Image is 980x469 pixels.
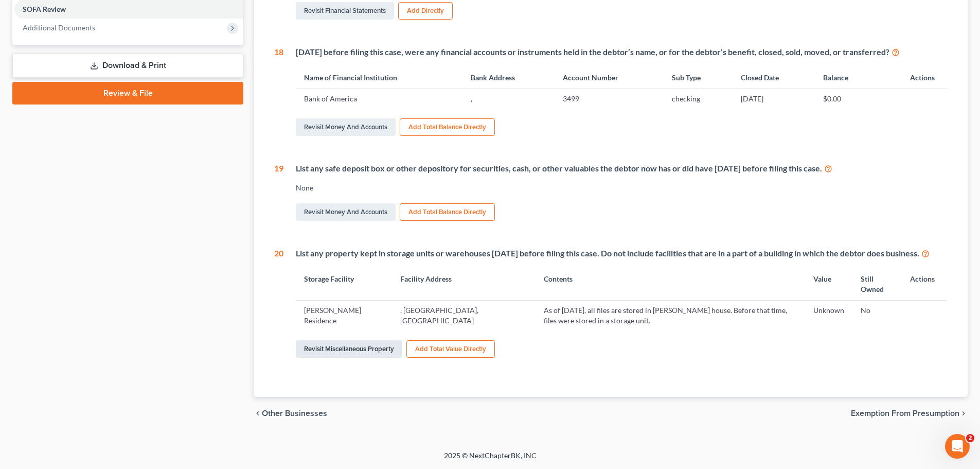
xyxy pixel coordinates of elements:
[959,409,968,418] i: chevron_right
[296,300,392,330] td: [PERSON_NAME] Residence
[966,434,974,442] span: 2
[462,66,555,89] th: Bank Address
[852,300,902,330] td: No
[296,203,396,221] a: Revisit Money and Accounts
[805,268,852,300] th: Value
[815,89,878,109] td: $0.00
[274,163,283,223] div: 19
[851,409,959,418] span: Exemption from Presumption
[274,46,283,138] div: 18
[392,300,536,330] td: , [GEOGRAPHIC_DATA], [GEOGRAPHIC_DATA]
[12,82,243,105] a: Review & File
[406,340,495,358] button: Add Total Value Directly
[23,23,95,32] span: Additional Documents
[462,89,555,109] td: ,
[664,89,733,109] td: checking
[945,434,970,459] iframe: Intercom live chat
[296,163,947,175] div: List any safe deposit box or other depository for securities, cash, or other valuables the debtor...
[296,89,462,109] td: Bank of America
[555,66,664,89] th: Account Number
[296,340,402,358] a: Revisit Miscellaneous Property
[262,409,327,418] span: Other Businesses
[536,268,805,300] th: Contents
[902,268,947,300] th: Actions
[296,268,392,300] th: Storage Facility
[878,66,947,89] th: Actions
[274,248,283,360] div: 20
[197,450,783,469] div: 2025 © NextChapterBK, INC
[815,66,878,89] th: Balance
[296,46,947,58] div: [DATE] before filing this case, were any financial accounts or instruments held in the debtor’s n...
[296,2,394,20] a: Revisit Financial Statements
[12,54,243,78] a: Download & Print
[733,66,815,89] th: Closed Date
[536,300,805,330] td: As of [DATE], all files are stored in [PERSON_NAME] house. Before that time, files were stored in...
[254,409,327,418] button: chevron_left Other Businesses
[400,203,495,221] button: Add Total Balance Directly
[296,66,462,89] th: Name of Financial Institution
[398,2,453,20] button: Add Directly
[392,268,536,300] th: Facility Address
[733,89,815,109] td: [DATE]
[296,118,396,136] a: Revisit Money and Accounts
[555,89,664,109] td: 3499
[23,5,66,13] span: SOFA Review
[805,300,852,330] td: Unknown
[851,409,968,418] button: Exemption from Presumption chevron_right
[296,183,947,193] div: None
[400,118,495,136] button: Add Total Balance Directly
[296,248,947,259] div: List any property kept in storage units or warehouses [DATE] before filing this case. Do not incl...
[664,66,733,89] th: Sub Type
[254,409,262,418] i: chevron_left
[852,268,902,300] th: Still Owned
